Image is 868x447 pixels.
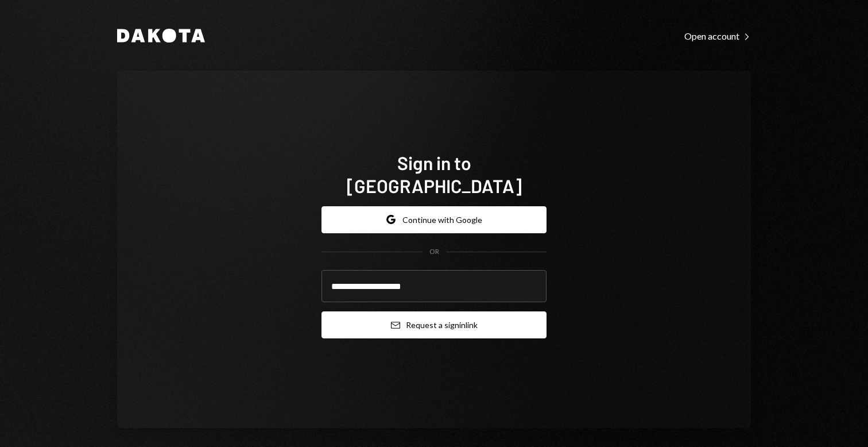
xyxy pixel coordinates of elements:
[684,29,751,42] a: Open account
[321,151,547,197] h1: Sign in to [GEOGRAPHIC_DATA]
[321,206,547,233] button: Continue with Google
[321,311,547,338] button: Request a signinlink
[429,247,439,257] div: OR
[684,30,751,42] div: Open account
